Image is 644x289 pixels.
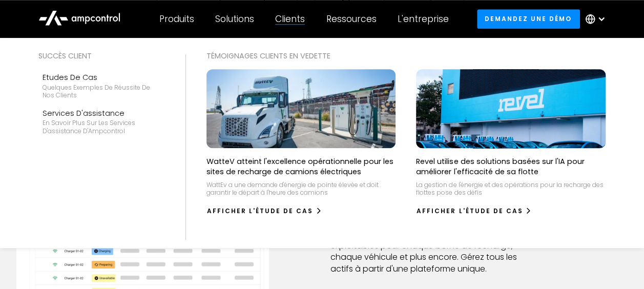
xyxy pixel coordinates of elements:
[206,156,396,177] p: WatteV atteint l'excellence opérationnelle pour les sites de recharge de camions électriques
[215,13,254,25] div: Solutions
[206,203,322,219] a: Afficher l'étude de cas
[326,13,376,25] div: Ressources
[416,181,605,197] p: La gestion de l'énergie et des opérations pour la recharge des flottes pose des défis
[398,13,449,25] div: L'entreprise
[159,13,194,25] div: Produits
[38,50,165,61] div: Succès client
[38,68,165,104] a: Etudes de casQuelques exemples de réussite de nos clients
[417,207,523,216] div: Afficher l'étude de cas
[43,108,161,119] div: Services d'assistance
[43,84,161,99] div: Quelques exemples de réussite de nos clients
[43,72,161,83] div: Etudes de cas
[275,13,305,25] div: Clients
[206,50,606,61] div: Témoignages clients en vedette
[477,9,580,28] a: Demandez une démo
[330,229,524,275] p: Recevez des alertes et des diagnostics exploitables pour chaque borne de recharge, chaque véhicul...
[416,203,532,219] a: Afficher l'étude de cas
[206,181,396,197] p: WattEv a une demande d'énergie de pointe élevée et doit garantir le départ à l'heure des camions
[207,207,313,216] div: Afficher l'étude de cas
[43,119,161,135] div: En savoir plus sur les services d'assistance d'Ampcontrol
[416,156,605,177] p: Revel utilise des solutions basées sur l'IA pour améliorer l'efficacité de sa flotte
[38,104,165,139] a: Services d'assistanceEn savoir plus sur les services d'assistance d'Ampcontrol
